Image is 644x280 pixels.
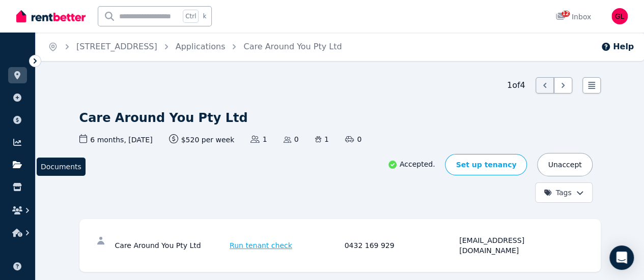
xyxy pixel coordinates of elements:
span: k [203,12,206,20]
a: Set up tenancy [445,154,527,175]
span: 12 [562,11,570,17]
div: 0432 169 929 [345,235,457,256]
span: Run tenant check [230,240,292,251]
span: 1 [315,134,329,144]
span: $520 per week [169,134,235,145]
nav: Breadcrumb [36,33,354,61]
button: Help [601,41,634,53]
span: 0 [284,134,299,144]
div: Inbox [555,12,591,22]
span: 0 [345,134,361,144]
a: Applications [176,42,226,51]
a: Care Around You Pty Ltd [243,42,342,51]
span: Ctrl [183,10,199,23]
span: 1 of 4 [507,79,525,91]
button: Unaccept [537,153,592,176]
div: Care Around You Pty Ltd [115,235,227,256]
a: [STREET_ADDRESS] [76,42,157,51]
img: Guang Xu LIN [611,8,628,24]
span: Documents [37,158,86,176]
button: Tags [535,182,593,203]
span: Tags [544,188,572,198]
p: Accepted. [387,159,435,170]
img: RentBetter [16,9,86,24]
span: 6 months , [DATE] [79,134,153,145]
span: 1 [250,134,267,144]
div: [EMAIL_ADDRESS][DOMAIN_NAME] [459,235,571,256]
h1: Care Around You Pty Ltd [79,110,248,126]
div: Open Intercom Messenger [609,245,634,270]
